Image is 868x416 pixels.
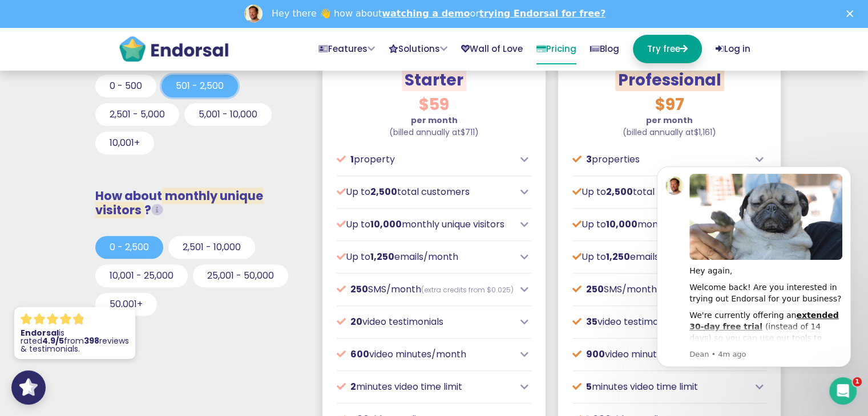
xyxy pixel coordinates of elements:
[586,283,604,296] span: 250
[606,250,630,263] span: 1,250
[694,127,712,138] span: $1,161
[337,380,514,394] p: minutes video time limit
[479,8,605,19] a: trying Endorsal for free?
[655,93,684,116] span: $97
[461,127,475,138] span: $711
[95,189,302,217] h3: How about ?
[272,8,605,19] div: Hey there 👋 how about or
[95,75,156,97] button: 0 - 500
[846,10,858,17] div: Close
[370,250,394,263] span: 1,250
[350,315,362,328] span: 20
[151,204,163,216] i: Unique visitors that view our social proof tools (widgets, FOMO popups or Wall of Love) on your w...
[615,69,724,91] span: Professional
[382,8,470,19] a: watching a demo
[370,218,402,231] span: 10,000
[21,327,59,338] strong: Endorsal
[536,35,576,64] a: Pricing
[572,283,750,296] p: SMS/month
[606,218,637,231] span: 10,000
[95,132,154,154] button: 10,001+
[350,380,356,393] span: 2
[350,283,368,296] span: 250
[337,315,514,329] p: video testimonials
[162,75,238,97] button: 501 - 2,500
[318,35,375,63] a: Features
[337,250,514,264] p: Up to emails/month
[95,293,157,316] button: 50,001+
[50,193,203,203] p: Message from Dean, sent 4m ago
[461,35,523,63] a: Wall of Love
[95,264,188,287] button: 10,001 - 25,000
[421,285,514,295] span: (extra credits from $0.025)
[244,5,263,23] img: Profile image for Dean
[95,187,263,218] span: monthly unique visitors
[411,115,458,126] strong: per month
[572,185,750,199] p: Up to total customers
[572,348,750,361] p: video minutes/month
[168,236,255,259] button: 2,501 - 10,000
[402,69,466,91] span: Starter
[586,380,592,393] span: 5
[184,103,272,126] button: 5,001 - 10,000
[42,335,64,346] strong: 4.9/5
[21,329,129,353] p: is rated from reviews & testimonials.
[716,35,750,63] a: Log in
[646,115,693,126] strong: per month
[586,348,605,361] span: 900
[50,154,203,310] div: We're currently offering an (instead of 14 days) so you can use our tools to your heart's content...
[350,153,354,166] span: 1
[829,377,857,405] iframe: Intercom live chat
[572,153,750,166] p: properties
[590,35,619,63] a: Blog
[84,335,99,346] strong: 398
[586,315,597,328] span: 35
[572,315,750,329] p: video testimonials
[572,218,750,231] p: Up to monthly unique visitors
[572,380,750,394] p: minutes video time limit
[389,127,479,138] span: (billed annually at )
[419,93,449,116] span: $59
[572,250,750,264] p: Up to emails/month
[337,348,514,361] p: video minutes/month
[95,236,163,259] button: 0 - 2,500
[389,35,447,63] a: Solutions
[853,377,862,386] span: 1
[623,127,716,138] span: (billed annually at )
[337,283,514,296] p: SMS/month
[95,103,179,126] button: 2,501 - 5,000
[586,153,592,166] span: 3
[193,264,288,287] button: 25,001 - 50,000
[337,218,514,231] p: Up to monthly unique visitors
[118,35,229,63] img: endorsal-logo@2x.png
[350,348,369,361] span: 600
[606,185,633,198] span: 2,500
[633,35,702,63] a: Try free
[370,185,397,198] span: 2,500
[337,185,514,199] p: Up to total customers
[337,153,514,166] p: property
[640,156,868,374] iframe: Intercom notifications message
